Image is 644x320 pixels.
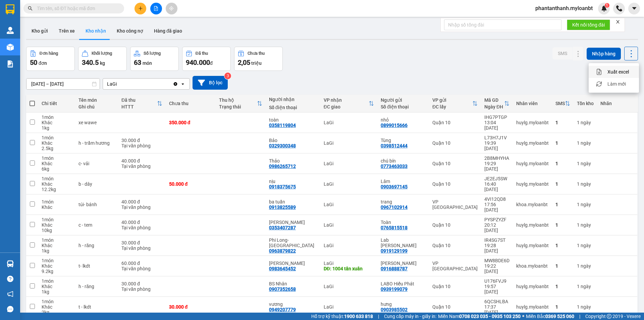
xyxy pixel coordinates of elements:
div: U176FVJ9 [484,278,509,284]
div: t- lkdt [78,263,115,269]
div: b - dây [78,181,115,187]
div: 19:29 [DATE] [484,161,509,172]
div: VP [GEOGRAPHIC_DATA] [432,261,478,271]
span: Kết nối tổng đài [572,21,605,29]
div: Khác [42,243,72,248]
div: Khác [42,204,72,210]
div: khoa.myloanbt [516,263,549,269]
div: huylg.myloanbt [516,222,549,228]
div: 30.000 đ [121,138,162,143]
strong: 1900 633 818 [344,314,373,319]
div: Khác [42,181,72,187]
button: Đơn hàng50đơn [26,47,75,71]
div: BS Nhân [269,281,317,286]
div: ĐC giao [324,104,369,109]
div: 1 món [42,237,72,243]
div: Lab Nguyễn Long [381,237,426,248]
span: ngày [581,181,591,187]
div: Ngày ĐH [484,104,504,109]
div: Đơn hàng [40,51,58,56]
div: 0773463033 [381,164,408,169]
div: 1 món [42,115,72,120]
div: LaGi [324,181,374,187]
div: Quận 10 [432,284,478,289]
div: 1 [555,120,570,125]
div: 0398512444 [381,143,408,148]
span: copyright [607,314,611,319]
span: ngày [581,120,591,125]
strong: 0708 023 035 - 0935 103 250 [459,314,521,319]
div: 1 kg [42,248,72,254]
span: Miền Bắc [526,313,574,320]
div: c- vải [78,161,115,166]
div: DĐ: 1004 tân xuân [324,266,374,271]
span: ngày [581,304,591,310]
div: LABO Hiếu Phát [381,281,426,286]
div: trang [381,199,426,204]
div: 19:39 [DATE] [484,140,509,151]
div: Tại văn phòng [121,286,162,292]
div: 40.000 đ [121,199,162,204]
div: Khác [42,284,72,289]
div: LaGi [324,243,374,248]
div: 1 món [42,135,72,140]
img: icon-new-feature [601,5,607,11]
div: Quận 10 [432,140,478,146]
div: chú bín [381,158,426,164]
div: 1 [555,202,570,207]
div: toàn [269,117,317,123]
div: huylg.myloanbt [516,120,549,125]
div: Quận 10 [432,120,478,125]
div: Trạng thái [219,104,257,109]
div: 2.5 kg [42,146,72,151]
span: triệu [251,60,262,66]
div: 0899015666 [381,123,408,128]
div: Thành Chung [269,220,317,225]
th: Toggle SortBy [118,95,166,112]
div: 6 kg [42,166,72,172]
span: ngày [581,140,591,146]
div: Khác [42,263,72,269]
img: solution-icon [7,60,14,67]
div: 1 [555,140,570,146]
div: 0765815518 [381,225,408,230]
div: Tùng [381,138,426,143]
div: 1 [555,181,570,187]
div: 17:37 [DATE] [484,304,509,315]
div: Triệu Mobie [269,261,317,266]
div: Đã thu [196,51,208,56]
div: 0329300348 [269,143,296,148]
div: 0963879822 [269,248,296,254]
span: Xuất excel [607,68,629,75]
img: warehouse-icon [7,27,14,34]
div: 30.000 đ [169,304,212,310]
div: 40.000 đ [121,158,162,164]
span: món [143,60,152,66]
div: Tại văn phòng [121,164,162,169]
div: 1 [555,284,570,289]
button: Chưa thu2,05 triệu [234,47,283,71]
div: Ngọc Nhi [381,261,426,266]
div: Quận 10 [432,243,478,248]
div: JE2EJ5SW [484,176,509,181]
button: Bộ lọc [193,76,228,90]
div: 1 [577,243,594,248]
div: nhỏ [381,117,426,123]
div: h - trầm hương [78,140,115,146]
div: LaGi [107,81,117,87]
img: warehouse-icon [7,44,14,51]
div: 1 món [42,278,72,284]
div: 13:04 [DATE] [484,120,509,131]
div: L73H7J1V [484,135,509,140]
div: h - răng [78,243,115,248]
div: VP gửi [432,97,472,103]
div: Mã GD [484,97,504,103]
img: phone-icon [616,5,622,11]
div: túi- bánh [78,202,115,207]
div: 350.000 đ [169,120,212,125]
div: Người gửi [381,97,426,103]
div: Tại văn phòng [121,266,162,271]
div: 1 [577,181,594,187]
div: SMS [555,101,565,106]
div: vương [269,302,317,307]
